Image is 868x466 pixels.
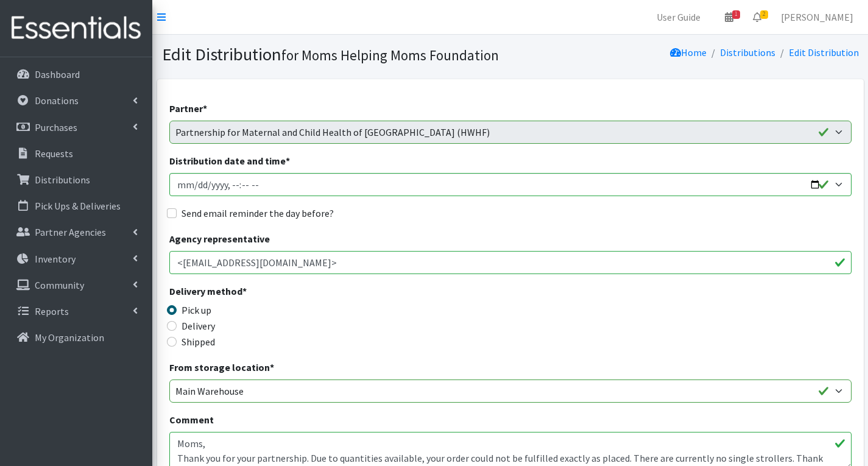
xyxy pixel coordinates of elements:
[743,5,771,29] a: 2
[169,412,214,427] label: Comment
[242,285,247,297] abbr: required
[771,5,863,29] a: [PERSON_NAME]
[35,253,76,265] p: Inventory
[5,194,147,218] a: Pick Ups & Deliveries
[35,94,79,107] p: Donations
[35,331,104,344] p: My Organization
[169,360,274,375] label: From storage location
[5,220,147,244] a: Partner Agencies
[5,168,147,192] a: Distributions
[35,279,84,291] p: Community
[35,147,73,160] p: Requests
[270,361,274,373] abbr: required
[720,46,775,58] a: Distributions
[5,8,147,49] img: HumanEssentials
[182,334,215,349] label: Shipped
[169,284,340,303] legend: Delivery method
[169,101,207,116] label: Partner
[789,46,859,58] a: Edit Distribution
[35,200,121,212] p: Pick Ups & Deliveries
[5,325,147,350] a: My Organization
[35,174,90,186] p: Distributions
[670,46,707,58] a: Home
[5,115,147,139] a: Purchases
[5,247,147,271] a: Inventory
[5,299,147,323] a: Reports
[5,141,147,166] a: Requests
[203,102,207,115] abbr: required
[732,10,740,19] span: 1
[760,10,768,19] span: 2
[182,319,215,333] label: Delivery
[169,154,290,168] label: Distribution date and time
[715,5,743,29] a: 1
[286,155,290,167] abbr: required
[182,303,211,317] label: Pick up
[281,46,499,64] small: for Moms Helping Moms Foundation
[35,68,80,80] p: Dashboard
[5,88,147,113] a: Donations
[5,273,147,297] a: Community
[35,226,106,238] p: Partner Agencies
[162,44,506,65] h1: Edit Distribution
[182,206,334,221] label: Send email reminder the day before?
[5,62,147,86] a: Dashboard
[35,121,77,133] p: Purchases
[35,305,69,317] p: Reports
[169,231,270,246] label: Agency representative
[647,5,710,29] a: User Guide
